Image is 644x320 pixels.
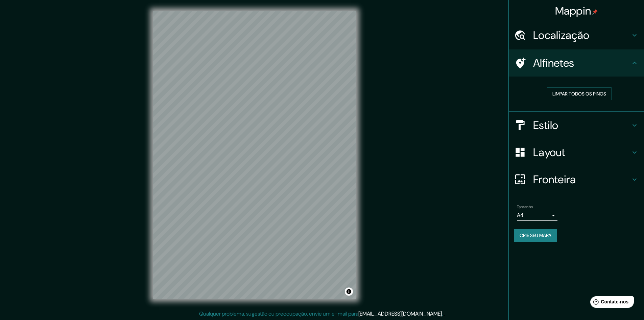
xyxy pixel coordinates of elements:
font: Mappin [555,4,591,18]
font: Limpar todos os pinos [552,91,606,97]
img: pin-icon.png [592,9,598,15]
font: . [442,310,443,317]
font: Tamanho [517,204,533,210]
div: Layout [509,139,644,166]
font: Layout [533,145,566,159]
a: [EMAIL_ADDRESS][DOMAIN_NAME] [358,310,442,317]
button: Alternar atribuição [345,287,353,296]
font: Localização [533,28,589,42]
canvas: Mapa [153,11,356,299]
font: Qualquer problema, sugestão ou preocupação, envie um e-mail para [199,310,358,317]
font: Crie seu mapa [520,232,551,238]
div: Localização [509,22,644,49]
button: Limpar todos os pinos [547,87,612,100]
div: Estilo [509,112,644,139]
font: Fronteira [533,172,576,187]
div: A4 [517,210,557,221]
div: Alfinetes [509,49,644,77]
font: . [443,310,444,317]
font: Alfinetes [533,56,574,70]
font: A4 [517,212,524,219]
button: Crie seu mapa [514,229,557,242]
iframe: Iniciador de widget de ajuda [584,294,637,313]
div: Fronteira [509,166,644,193]
font: . [444,310,445,317]
font: Estilo [533,118,558,132]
